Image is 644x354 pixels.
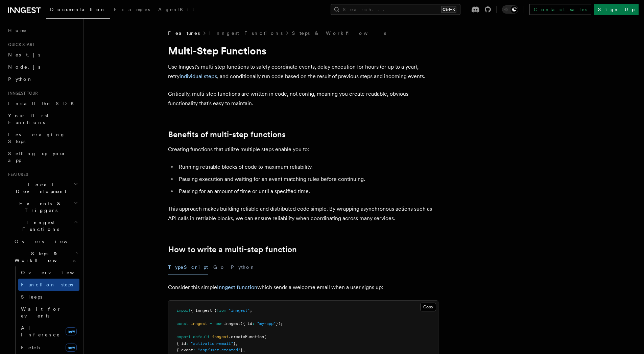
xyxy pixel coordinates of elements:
li: Pausing execution and waiting for an event matching rules before continuing. [177,174,438,184]
span: inngest [191,321,207,326]
p: Creating functions that utilize multiple steps enable you to: [168,145,438,154]
button: Steps & Workflows [12,247,79,266]
span: Examples [114,7,150,12]
span: inngest [212,334,229,339]
span: Features [5,172,28,177]
span: new [66,344,77,352]
button: TypeScript [168,260,208,275]
a: Wait for events [18,303,79,322]
a: AgentKit [154,2,198,18]
span: "inngest" [229,308,250,313]
span: Leveraging Steps [8,132,65,144]
p: Critically, multi-step functions are written in code, not config, meaning you create readable, ob... [168,89,438,108]
span: const [176,321,188,326]
span: Sleeps [21,294,42,300]
a: Node.js [5,61,79,73]
span: Inngest [224,321,240,326]
button: Search...Ctrl+K [331,4,460,15]
span: { Inngest } [191,308,217,313]
li: Pausing for an amount of time or until a specified time. [177,187,438,196]
button: Toggle dark mode [502,5,518,14]
kbd: Ctrl+K [441,6,456,13]
a: Overview [12,235,79,247]
span: { event [176,348,193,352]
span: Features [168,30,200,37]
span: { id [176,341,186,346]
span: Overview [21,270,91,275]
a: Examples [110,2,154,18]
a: Inngest Functions [209,30,283,37]
a: Leveraging Steps [5,128,79,147]
span: ; [250,308,252,313]
span: Home [8,27,27,34]
p: This approach makes building reliable and distributed code simple. By wrapping asynchronous actio... [168,204,438,223]
span: new [214,321,221,326]
button: Events & Triggers [5,197,79,216]
span: , [243,348,245,352]
span: .createFunction [229,334,264,339]
span: import [176,308,191,313]
a: How to write a multi-step function [168,245,297,254]
a: Sign Up [594,4,639,15]
a: AI Inferencenew [18,322,79,341]
p: Use Inngest's multi-step functions to safely coordinate events, delay execution for hours (or up ... [168,62,438,81]
a: Contact sales [529,4,591,15]
button: Inngest Functions [5,216,79,235]
span: Wait for events [21,306,61,318]
span: : [252,321,255,326]
span: AgentKit [158,7,194,12]
span: Local Development [5,181,74,195]
a: Next.js [5,49,79,61]
span: Setting up your app [8,151,66,163]
span: ({ id [240,321,252,326]
h1: Multi-Step Functions [168,45,438,57]
span: } [240,348,243,352]
span: Python [8,76,33,82]
a: Python [5,73,79,85]
a: Setting up your app [5,147,79,166]
a: individual steps [180,73,217,79]
span: : [186,341,188,346]
span: default [193,334,210,339]
a: Function steps [18,279,79,291]
span: AI Inference [21,325,60,337]
a: Install the SDK [5,97,79,110]
a: Your first Functions [5,110,79,128]
button: Python [231,260,256,275]
span: Steps & Workflows [12,250,75,264]
span: Quick start [5,42,35,47]
li: Running retriable blocks of code to maximum reliability. [177,162,438,172]
span: Events & Triggers [5,200,74,214]
span: } [233,341,236,346]
span: Inngest tour [5,91,38,96]
span: = [210,321,212,326]
button: Local Development [5,179,79,197]
p: Consider this simple which sends a welcome email when a user signs up: [168,283,438,292]
a: Inngest function [217,284,257,290]
a: Home [5,24,79,37]
span: Function steps [21,282,73,287]
span: , [236,341,238,346]
a: Steps & Workflows [292,30,386,37]
span: new [66,327,77,335]
span: from [217,308,226,313]
span: "activation-email" [191,341,233,346]
span: Next.js [8,52,40,57]
span: Install the SDK [8,101,78,106]
a: Sleeps [18,291,79,303]
a: Documentation [46,2,110,19]
span: Documentation [50,7,106,12]
span: }); [276,321,283,326]
button: Copy [420,303,436,311]
span: Inngest Functions [5,219,73,233]
a: Overview [18,266,79,279]
span: Node.js [8,64,40,70]
span: export [176,334,191,339]
span: "my-app" [257,321,276,326]
span: ( [264,334,266,339]
span: Overview [15,239,84,244]
button: Go [213,260,225,275]
span: "app/user.created" [198,348,240,352]
span: Fetch [21,345,41,350]
a: Benefits of multi-step functions [168,130,286,139]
